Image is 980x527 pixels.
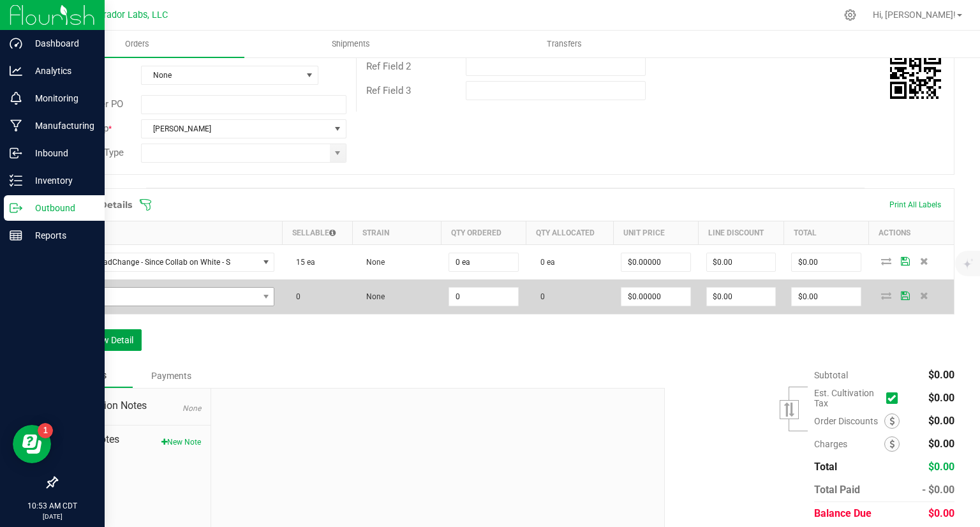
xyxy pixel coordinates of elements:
[928,507,954,519] span: $0.00
[10,37,22,50] inline-svg: Dashboard
[621,288,690,306] input: 0
[38,423,53,438] iframe: Resource center unread badge
[66,253,258,271] span: Tee - HeadChange - Since Collab on White - S
[66,432,201,447] span: Order Notes
[530,38,599,50] span: Transfers
[366,61,411,72] span: Ref Field 2
[22,63,99,78] p: Analytics
[108,38,167,50] span: Orders
[814,461,837,473] span: Total
[282,221,352,244] th: Sellable
[22,36,99,51] p: Dashboard
[534,258,555,267] span: 0 ea
[22,200,99,216] p: Outbound
[896,292,915,299] span: Save Order Detail
[915,292,934,299] span: Delete Order Detail
[814,484,860,496] span: Total Paid
[842,9,858,21] div: Manage settings
[6,500,99,512] p: 10:53 AM CDT
[10,229,22,242] inline-svg: Reports
[66,398,201,413] span: Destination Notes
[10,92,22,105] inline-svg: Monitoring
[534,292,545,301] span: 0
[915,257,934,265] span: Delete Order Detail
[290,292,301,301] span: 0
[133,364,209,387] div: Payments
[699,221,783,244] th: Line Discount
[10,119,22,132] inline-svg: Manufacturing
[621,253,690,271] input: 0
[93,10,168,20] span: Curador Labs, LLC
[869,221,954,244] th: Actions
[22,173,99,188] p: Inventory
[142,120,329,138] span: [PERSON_NAME]
[65,287,275,306] span: NO DATA FOUND
[13,425,51,463] iframe: Resource center
[360,258,385,267] span: None
[873,10,956,20] span: Hi, [PERSON_NAME]!
[10,64,22,77] inline-svg: Analytics
[613,221,698,244] th: Unit Price
[928,369,954,381] span: $0.00
[360,292,385,301] span: None
[449,253,517,271] input: 0
[783,221,868,244] th: Total
[814,370,848,380] span: Subtotal
[315,38,387,50] span: Shipments
[928,392,954,404] span: $0.00
[244,31,458,57] a: Shipments
[928,438,954,450] span: $0.00
[896,257,915,265] span: Save Order Detail
[526,221,614,244] th: Qty Allocated
[441,221,526,244] th: Qty Ordered
[22,145,99,161] p: Inbound
[886,389,903,406] span: Calculate cultivation tax
[922,484,954,496] span: - $0.00
[458,31,672,57] a: Transfers
[814,439,884,449] span: Charges
[707,288,775,306] input: 0
[928,415,954,427] span: $0.00
[928,461,954,473] span: $0.00
[792,288,860,306] input: 0
[890,48,941,99] qrcode: 00013998
[792,253,860,271] input: 0
[10,174,22,187] inline-svg: Inventory
[814,507,872,519] span: Balance Due
[890,48,941,99] img: Scan me!
[814,388,881,408] span: Est. Cultivation Tax
[142,66,302,84] span: None
[707,253,775,271] input: 0
[290,258,315,267] span: 15 ea
[10,202,22,214] inline-svg: Outbound
[57,221,283,244] th: Item
[352,221,441,244] th: Strain
[22,228,99,243] p: Reports
[161,436,201,448] button: New Note
[31,31,244,57] a: Orders
[6,512,99,521] p: [DATE]
[366,85,411,96] span: Ref Field 3
[814,416,884,426] span: Order Discounts
[449,288,517,306] input: 0
[10,147,22,160] inline-svg: Inbound
[22,118,99,133] p: Manufacturing
[22,91,99,106] p: Monitoring
[182,404,201,413] span: None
